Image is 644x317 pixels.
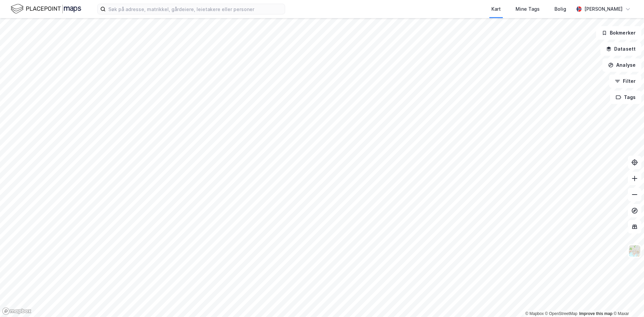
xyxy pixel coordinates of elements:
[610,285,644,317] iframe: Chat Widget
[491,5,501,13] div: Kart
[106,4,285,14] input: Søk på adresse, matrikkel, gårdeiere, leietakere eller personer
[554,5,566,13] div: Bolig
[11,3,81,15] img: logo.f888ab2527a4732fd821a326f86c7f29.svg
[610,285,644,317] div: Kontrollprogram for chat
[584,5,623,13] div: [PERSON_NAME]
[516,5,540,13] div: Mine Tags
